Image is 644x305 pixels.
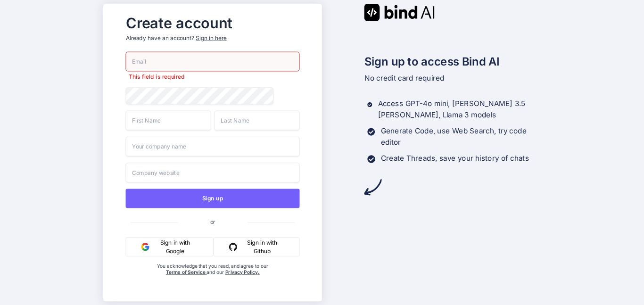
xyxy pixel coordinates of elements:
button: Sign up [125,189,299,208]
a: Privacy Policy. [225,269,259,275]
p: Generate Code, use Web Search, try code editor [380,125,541,148]
img: Bind AI logo [364,4,435,21]
button: Sign in with Github [213,237,299,256]
div: You acknowledge that you read, and agree to our and our [155,263,271,295]
img: github [229,243,237,251]
img: google [141,243,149,251]
h2: Create account [125,16,299,29]
input: Company website [125,163,299,182]
input: Last Name [214,111,299,131]
input: Email [125,52,299,72]
button: Sign in with Google [125,237,213,256]
p: Access GPT-4o mini, [PERSON_NAME] 3.5 [PERSON_NAME], Llama 3 models [378,98,541,121]
div: Sign in here [196,34,226,42]
span: or [178,212,247,232]
a: Terms of Service [165,269,206,275]
p: This field is required [125,73,299,81]
img: arrow [364,178,381,196]
input: First Name [125,111,211,131]
p: No credit card required [364,73,541,84]
p: Already have an account? [125,34,299,42]
h2: Sign up to access Bind AI [364,53,541,70]
input: Your company name [125,137,299,157]
p: Create Threads, save your history of chats [381,153,529,164]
